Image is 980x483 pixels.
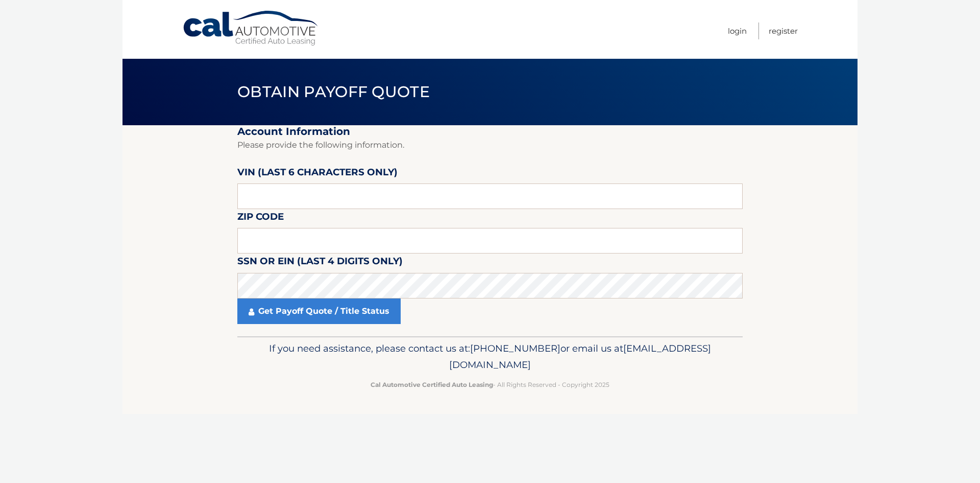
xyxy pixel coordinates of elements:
label: Zip Code [237,209,284,228]
span: [PHONE_NUMBER] [470,342,560,354]
label: SSN or EIN (last 4 digits only) [237,254,403,272]
label: VIN (last 6 characters only) [237,165,398,183]
a: Get Payoff Quote / Title Status [237,298,401,324]
a: Register [769,22,798,39]
p: - All Rights Reserved - Copyright 2025 [244,379,736,390]
h2: Account Information [237,125,743,138]
p: If you need assistance, please contact us at: or email us at [244,340,736,373]
p: Please provide the following information. [237,138,743,152]
span: Obtain Payoff Quote [237,82,430,101]
a: Cal Automotive [182,10,320,47]
strong: Cal Automotive Certified Auto Leasing [371,381,493,388]
a: Login [728,22,747,39]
